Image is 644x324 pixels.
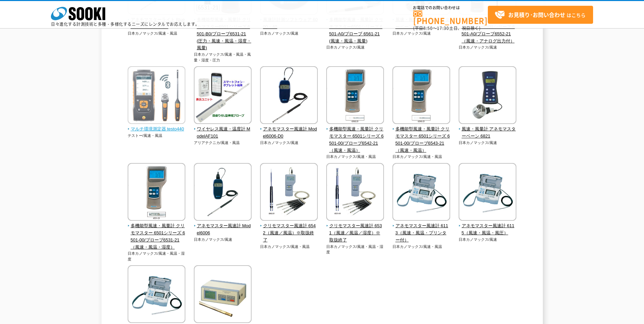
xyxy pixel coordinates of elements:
[459,163,516,222] img: アネモマスター風速計 6115（風速・風温・風圧）
[194,66,252,126] img: ワイヤレス風速・温度計 ModelAF101
[260,163,318,222] img: クリモマスター風速計 6542（風速／風温）※取扱終了
[194,52,252,63] p: 日本カノマックス/風速・風温・風量・湿度・圧力
[459,44,517,50] p: 日本カノマックス/風速
[437,25,449,31] span: 17:30
[413,11,488,24] a: [PHONE_NUMBER]
[413,6,488,10] span: お電話でのお問い合わせは
[194,222,252,237] span: アネモマスター風速計 Model6006
[459,119,517,140] a: 風速・風量計 アネモマスターベーン 6821
[392,154,450,160] p: 日本カノマックス/風速・風温
[128,66,185,126] img: マルチ環境測定器 testo440
[488,6,593,24] a: お見積り･お問い合わせはこちら
[326,244,384,255] p: 日本カノマックス/風速・風温・湿度
[326,216,384,244] a: クリモマスター風速計 6531（風速／風温／湿度）※取扱終了
[194,119,252,140] a: ワイヤレス風速・温度計 ModelAF101
[260,31,318,36] p: 日本カノマックス/風速
[326,222,384,244] span: クリモマスター風速計 6531（風速／風温／湿度）※取扱終了
[326,126,384,154] span: 多機能型風速・風量計 クリモマスター 6501シリーズ 6501-00/プローブ6542-21（風速・風温）
[459,140,517,146] p: 日本カノマックス/風速
[326,66,384,126] img: 多機能型風速・風量計 クリモマスター 6501シリーズ 6501-00/プローブ6542-21（風速・風温）
[51,22,200,26] p: 日々進化する計測技術と多種・多様化するニーズにレンタルでお応えします。
[194,16,252,52] span: 多機能型風速・風量計 クリモマスター6501シリーズ 6501-B0/プローブ6531-21(圧力・風速・風温・湿度・風量)
[392,66,450,126] img: 多機能型風速・風量計 クリモマスター 6501シリーズ 6501-00/プローブ6543-21（風速・風温）
[128,119,186,133] a: マルチ環境測定器 testo440
[392,163,450,222] img: アネモマスター風速計 6113（風速・風温・プリンター付）
[128,163,185,222] img: 多機能型風速・風量計 クリモマスター 6501シリーズ 6501-00/プローブ6531-21（風速・風温・湿度）
[392,244,450,250] p: 日本カノマックス/風速・風温
[459,222,517,237] span: アネモマスター風速計 6115（風速・風温・風圧）
[413,25,480,31] span: (平日 ～ 土日、祝日除く)
[326,119,384,154] a: 多機能型風速・風量計 クリモマスター 6501シリーズ 6501-00/プローブ6542-21（風速・風温）
[459,66,516,126] img: 風速・風量計 アネモマスターベーン 6821
[260,66,318,126] img: アネモマスター風速計 Model6006-D0
[392,222,450,244] span: アネモマスター風速計 6113（風速・風温・プリンター付）
[495,10,586,20] span: はこちら
[128,133,186,139] p: テストー/風速・風温
[326,154,384,160] p: 日本カノマックス/風速・風温
[194,216,252,236] a: アネモマスター風速計 Model6006
[392,216,450,244] a: アネモマスター風速計 6113（風速・風温・プリンター付）
[260,216,318,244] a: クリモマスター風速計 6542（風速／風温）※取扱終了
[423,25,433,31] span: 8:50
[260,119,318,140] a: アネモマスター風速計 Model6006-D0
[459,126,517,140] span: 風速・風量計 アネモマスターベーン 6821
[392,126,450,154] span: 多機能型風速・風量計 クリモマスター 6501シリーズ 6501-00/プローブ6543-21（風速・風温）
[392,31,450,36] p: 日本カノマックス/風速
[128,251,186,262] p: 日本カノマックス/風速・風温・湿度
[260,140,318,146] p: 日本カノマックス/風速
[459,237,517,242] p: 日本カノマックス/風速
[392,119,450,154] a: 多機能型風速・風量計 クリモマスター 6501シリーズ 6501-00/プローブ6543-21（風速・風温）
[260,244,318,250] p: 日本カノマックス/風速・風温
[128,31,186,36] p: 日本カノマックス/風速・風温
[508,11,565,19] strong: お見積り･お問い合わせ
[194,163,252,222] img: アネモマスター風速計 Model6006
[128,222,186,251] span: 多機能型風速・風量計 クリモマスター 6501シリーズ 6501-00/プローブ6531-21（風速・風温・湿度）
[194,126,252,140] span: ワイヤレス風速・温度計 ModelAF101
[459,216,517,236] a: アネモマスター風速計 6115（風速・風温・風圧）
[326,163,384,222] img: クリモマスター風速計 6531（風速／風温／湿度）※取扱終了
[128,126,186,133] span: マルチ環境測定器 testo440
[260,126,318,140] span: アネモマスター風速計 Model6006-D0
[260,222,318,244] span: クリモマスター風速計 6542（風速／風温）※取扱終了
[194,237,252,242] p: 日本カノマックス/風速
[326,44,384,50] p: 日本カノマックス/風速
[128,216,186,251] a: 多機能型風速・風量計 クリモマスター 6501シリーズ 6501-00/プローブ6531-21（風速・風温・湿度）
[194,140,252,146] p: アリアテクニカ/風速・風温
